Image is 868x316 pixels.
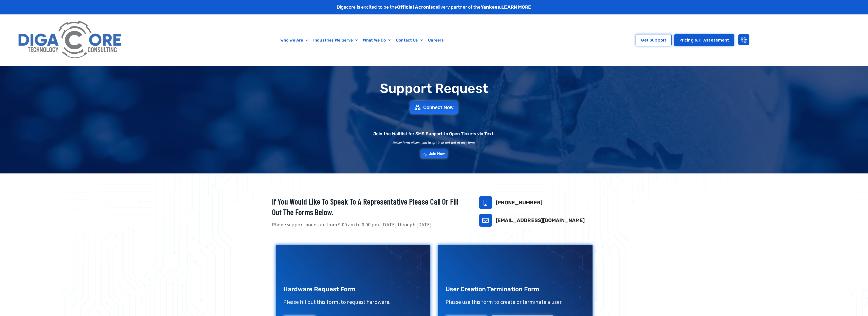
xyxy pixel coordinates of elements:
a: Get Support [636,34,672,46]
img: Support Request Icon [446,250,476,280]
a: Pricing & IT Assessment [674,34,734,46]
span: Get Support [641,38,666,42]
p: Digacore is excited to be the delivery partner of the . [337,4,531,11]
a: [PHONE_NUMBER] [496,200,542,206]
a: Careers [426,34,446,46]
h3: User Creation Termination Form [446,285,585,293]
nav: Menu [165,34,560,46]
span: Join Now [429,152,445,156]
a: What We Do [360,34,393,46]
strong: Yankees [481,4,500,10]
h3: Hardware Request Form [283,285,423,293]
a: Industries We Serve [311,34,360,46]
img: IT Support Icon [283,250,314,280]
h2: Join the Waitlist for SMS Support to Open Tickets via Text. [373,132,495,136]
a: Who We Are [278,34,311,46]
a: Join Now [421,149,448,158]
h1: Support Request [259,81,609,96]
p: Please use this form to create or terminate a user. [446,298,585,306]
p: Please fill out this form, to request hardware. [283,298,423,306]
a: Connect Now [410,101,458,114]
p: Phone support hours are from 9:00 am to 6:00 pm, [DATE] through [DATE]. [272,221,467,228]
a: [EMAIL_ADDRESS][DOMAIN_NAME] [496,217,585,223]
img: Digacore logo 1 [15,17,125,63]
a: 732-646-5725 [479,196,492,209]
a: LEARN MORE [501,4,531,10]
strong: Official Acronis [397,4,433,10]
a: support@digacore.com [479,214,492,227]
span: Pricing & IT Assessment [679,38,729,42]
span: Connect Now [423,105,454,110]
h2: If you would like to speak to a representative please call or fill out the forms below. [272,196,467,217]
h2: Below form allows you to opt in or opt out at any time. [393,141,476,144]
a: Contact Us [393,34,426,46]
